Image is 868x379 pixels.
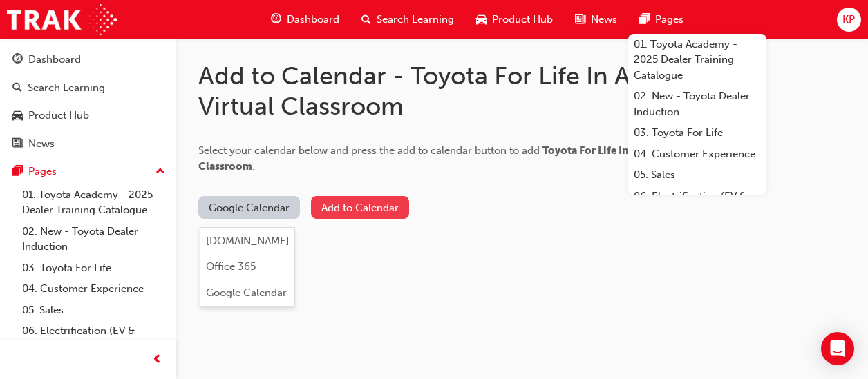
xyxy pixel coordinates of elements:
[655,12,683,28] span: Pages
[465,6,564,34] a: car-iconProduct Hub
[260,6,350,34] a: guage-iconDashboard
[361,11,371,28] span: search-icon
[12,138,23,150] span: news-icon
[639,11,650,28] span: pages-icon
[28,136,55,152] div: News
[17,184,171,221] a: 01. Toyota Academy - 2025 Dealer Training Catalogue
[200,280,294,306] button: Google Calendar
[564,6,628,34] a: news-iconNews
[198,196,300,219] button: Google Calendar
[837,8,861,32] button: KP
[12,166,23,178] span: pages-icon
[287,12,339,28] span: Dashboard
[6,131,171,157] a: News
[17,278,171,300] a: 04. Customer Experience
[628,6,695,34] a: pages-iconPages
[12,82,22,95] span: search-icon
[377,12,454,28] span: Search Learning
[6,103,171,128] a: Product Hub
[28,80,105,96] div: Search Learning
[206,259,256,275] div: Office 365
[12,110,23,122] span: car-icon
[628,34,766,86] a: 01. Toyota Academy - 2025 Dealer Training Catalogue
[28,52,81,68] div: Dashboard
[628,86,766,122] a: 02. New - Toyota Dealer Induction
[6,159,171,184] button: Pages
[6,44,171,159] button: DashboardSearch LearningProduct HubNews
[842,12,855,28] span: KP
[200,228,294,254] button: [DOMAIN_NAME]
[155,163,165,181] span: up-icon
[575,11,585,28] span: news-icon
[28,164,57,179] div: Pages
[206,285,287,301] div: Google Calendar
[198,144,708,173] span: Select your calendar below and press the add to calendar button to add .
[6,47,171,72] a: Dashboard
[17,300,171,321] a: 05. Sales
[628,122,766,144] a: 03. Toyota For Life
[6,75,171,101] a: Search Learning
[476,11,487,28] span: car-icon
[17,257,171,279] a: 03. Toyota For Life
[311,196,409,219] button: Add to Calendar
[28,108,89,124] div: Product Hub
[628,164,766,186] a: 05. Sales
[628,186,766,222] a: 06. Electrification (EV & Hybrid)
[821,332,854,365] div: Open Intercom Messenger
[7,4,117,35] img: Trak
[591,12,617,28] span: News
[271,11,281,28] span: guage-icon
[198,61,751,121] h1: Add to Calendar - Toyota For Life In Action - Virtual Classroom
[628,144,766,165] a: 04. Customer Experience
[17,221,171,257] a: 02. New - Toyota Dealer Induction
[12,54,23,66] span: guage-icon
[350,6,465,34] a: search-iconSearch Learning
[198,144,708,173] span: Toyota For Life In Action - Virtual Classroom
[152,351,162,369] span: prev-icon
[206,233,290,249] div: [DOMAIN_NAME]
[17,320,171,357] a: 06. Electrification (EV & Hybrid)
[200,254,294,280] button: Office 365
[492,12,553,28] span: Product Hub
